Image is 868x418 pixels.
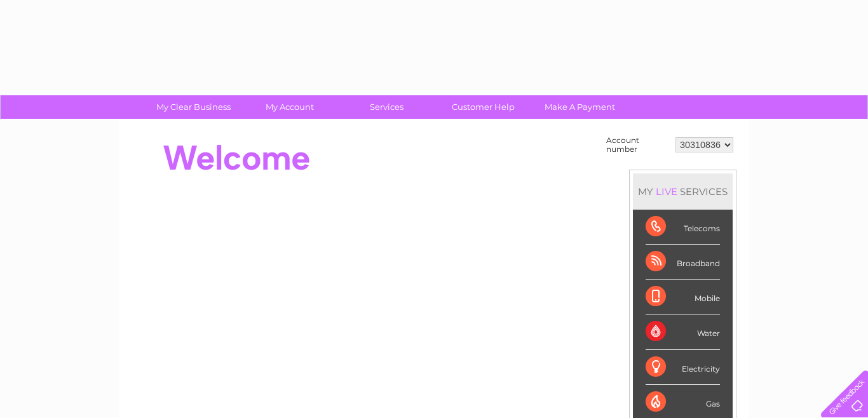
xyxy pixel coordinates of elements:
[633,173,733,210] div: MY SERVICES
[646,245,720,280] div: Broadband
[646,280,720,314] div: Mobile
[431,95,536,119] a: Customer Help
[646,210,720,245] div: Telecoms
[141,95,246,119] a: My Clear Business
[653,185,680,198] div: LIVE
[646,350,720,385] div: Electricity
[334,95,439,119] a: Services
[646,314,720,349] div: Water
[603,133,672,157] td: Account number
[527,95,632,119] a: Make A Payment
[238,95,342,119] a: My Account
